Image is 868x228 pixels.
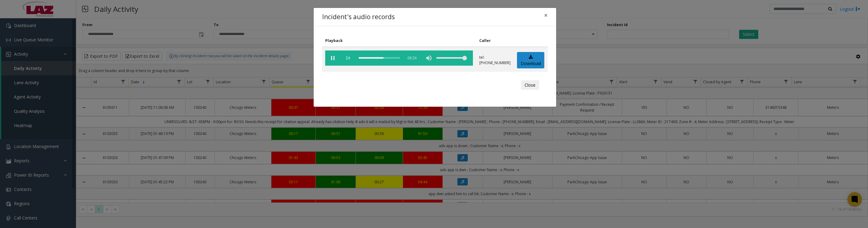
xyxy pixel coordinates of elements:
th: Caller [476,35,514,47]
th: Playback [322,35,476,47]
span: × [544,11,548,19]
div: volume level [436,50,467,66]
p: tel:[PHONE_NUMBER] [479,55,511,66]
h4: Incident's audio records [322,12,395,22]
a: Download [517,52,544,69]
div: scrub bar [359,50,400,66]
button: Close [521,80,539,90]
button: Close [540,8,552,23]
span: playback speed button [340,50,356,66]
